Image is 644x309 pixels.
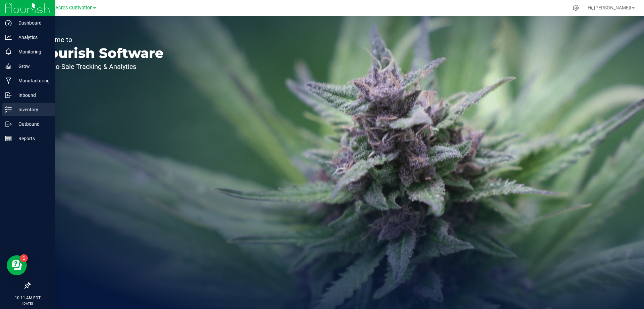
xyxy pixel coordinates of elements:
inline-svg: Outbound [5,121,12,127]
inline-svg: Inbound [5,92,12,99]
inline-svg: Grow [5,63,12,70]
p: Inbound [12,91,52,99]
p: Dashboard [12,19,52,27]
span: Green Acres Cultivation [41,5,93,11]
p: Grow [12,62,52,70]
inline-svg: Inventory [5,106,12,113]
p: Flourish Software [36,46,164,60]
iframe: Resource center unread badge [20,254,28,262]
inline-svg: Monitoring [5,48,12,55]
p: Monitoring [12,48,52,56]
p: Inventory [12,106,52,114]
p: Manufacturing [12,77,52,85]
p: Analytics [12,33,52,41]
span: Hi, [PERSON_NAME]! [588,5,631,10]
p: Outbound [12,120,52,128]
p: Reports [12,134,52,143]
inline-svg: Analytics [5,34,12,41]
p: 10:11 AM EDT [3,295,52,301]
p: Welcome to [36,36,164,43]
p: [DATE] [3,301,52,306]
iframe: Resource center [7,255,27,275]
inline-svg: Manufacturing [5,77,12,84]
inline-svg: Reports [5,135,12,142]
inline-svg: Dashboard [5,20,12,26]
p: Seed-to-Sale Tracking & Analytics [36,63,164,70]
div: Manage settings [572,5,580,11]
